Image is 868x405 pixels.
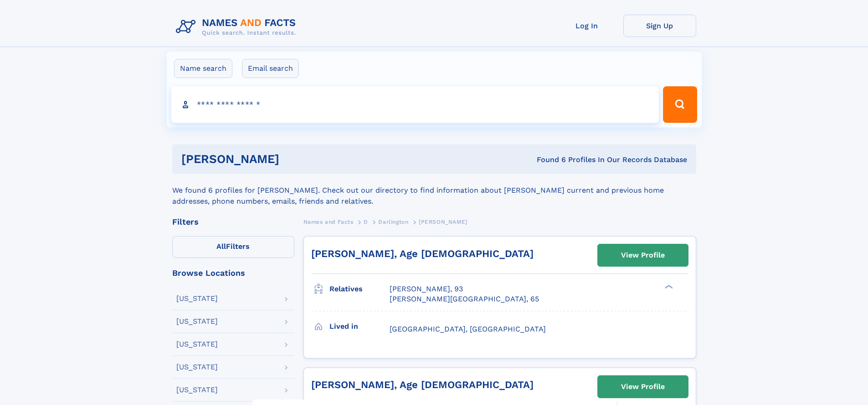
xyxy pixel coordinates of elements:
[621,245,665,266] div: View Profile
[621,376,665,397] div: View Profile
[174,59,232,78] label: Name search
[176,295,218,302] div: [US_STATE]
[176,386,218,394] div: [US_STATE]
[216,242,226,251] span: All
[172,269,294,277] div: Browse Locations
[329,281,390,297] h3: Relatives
[550,15,623,37] a: Log In
[172,174,696,207] div: We found 6 profiles for [PERSON_NAME]. Check out our directory to find information about [PERSON_...
[663,86,697,123] button: Search Button
[329,319,390,334] h3: Lived in
[172,15,303,39] img: Logo Names and Facts
[364,219,368,225] span: D
[390,294,539,304] a: [PERSON_NAME][GEOGRAPHIC_DATA], 65
[303,216,354,227] a: Names and Facts
[176,318,218,325] div: [US_STATE]
[311,248,534,259] a: [PERSON_NAME], Age [DEMOGRAPHIC_DATA]
[378,219,408,225] span: Darlington
[378,216,408,227] a: Darlington
[623,15,696,37] a: Sign Up
[176,341,218,348] div: [US_STATE]
[419,219,467,225] span: [PERSON_NAME]
[242,59,299,78] label: Email search
[311,379,534,390] a: [PERSON_NAME], Age [DEMOGRAPHIC_DATA]
[663,284,673,290] div: ❯
[408,155,687,165] div: Found 6 Profiles In Our Records Database
[390,284,463,294] a: [PERSON_NAME], 93
[171,86,659,123] input: search input
[181,153,408,165] h1: [PERSON_NAME]
[598,244,688,266] a: View Profile
[598,376,688,398] a: View Profile
[172,236,294,258] label: Filters
[176,363,218,371] div: [US_STATE]
[390,325,546,333] span: [GEOGRAPHIC_DATA], [GEOGRAPHIC_DATA]
[172,218,294,226] div: Filters
[364,216,368,227] a: D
